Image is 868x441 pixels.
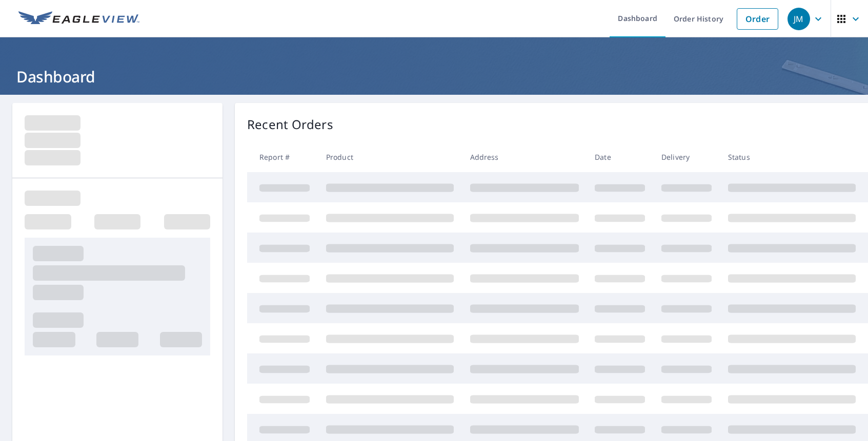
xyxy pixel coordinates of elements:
[653,142,720,172] th: Delivery
[720,142,864,172] th: Status
[462,142,587,172] th: Address
[788,8,810,30] div: JM
[318,142,462,172] th: Product
[587,142,653,172] th: Date
[737,8,778,30] a: Order
[18,11,139,27] img: EV Logo
[247,142,318,172] th: Report #
[12,66,856,87] h1: Dashboard
[247,115,333,134] p: Recent Orders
